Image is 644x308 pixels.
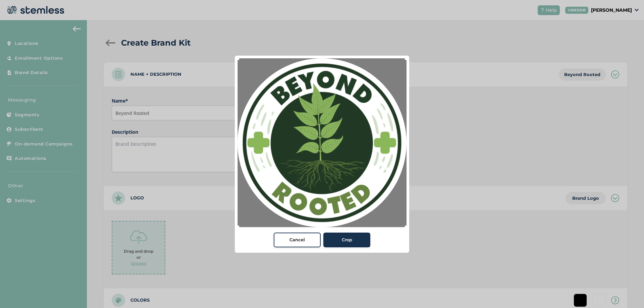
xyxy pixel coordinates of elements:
[274,233,321,247] button: Cancel
[289,237,305,243] span: Cancel
[323,233,370,247] button: Crop
[610,276,644,308] iframe: Chat Widget
[342,237,352,243] span: Crop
